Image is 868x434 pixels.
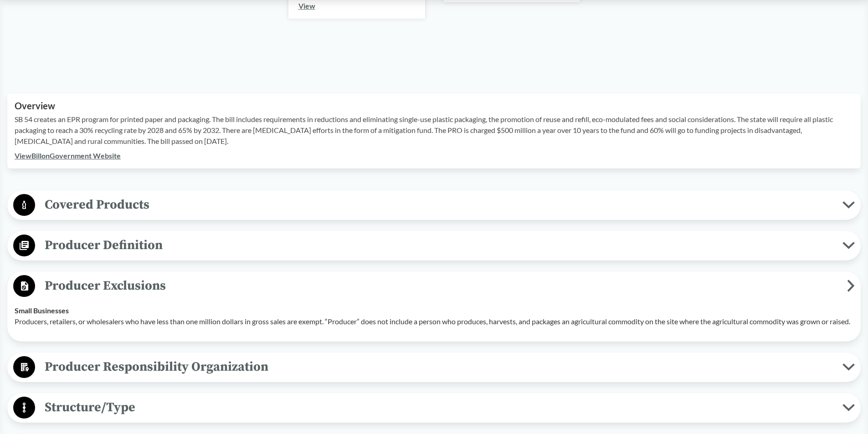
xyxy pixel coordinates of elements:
[35,235,842,255] span: Producer Definition
[35,194,842,215] span: Covered Products
[15,101,853,111] h2: Overview
[35,276,847,296] span: Producer Exclusions
[35,357,842,377] span: Producer Responsibility Organization
[10,234,858,257] button: Producer Definition
[15,306,69,315] strong: Small Businesses
[10,194,858,217] button: Covered Products
[15,316,853,327] p: Producers, retailers, or wholesalers who have less than one million dollars in gross sales are ex...
[10,396,858,419] button: Structure/Type
[15,151,121,160] a: ViewBillonGovernment Website
[10,275,858,298] button: Producer Exclusions
[10,356,858,379] button: Producer Responsibility Organization
[35,397,842,418] span: Structure/Type
[298,1,315,10] a: View
[15,114,853,147] p: SB 54 creates an EPR program for printed paper and packaging. The bill includes requirements in r...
